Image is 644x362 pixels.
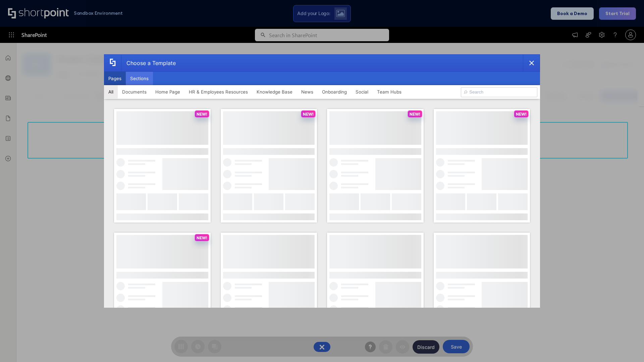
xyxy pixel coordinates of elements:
[104,54,540,308] div: template selector
[373,85,406,99] button: Team Hubs
[410,112,420,117] p: NEW!
[318,85,351,99] button: Onboarding
[151,85,184,99] button: Home Page
[104,85,118,99] button: All
[118,85,151,99] button: Documents
[126,72,153,85] button: Sections
[197,235,207,240] p: NEW!
[297,85,318,99] button: News
[303,112,314,117] p: NEW!
[252,85,297,99] button: Knowledge Base
[516,112,527,117] p: NEW!
[351,85,373,99] button: Social
[461,87,537,97] input: Search
[197,112,207,117] p: NEW!
[184,85,252,99] button: HR & Employees Resources
[121,55,176,71] div: Choose a Template
[104,72,126,85] button: Pages
[610,330,644,362] iframe: Chat Widget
